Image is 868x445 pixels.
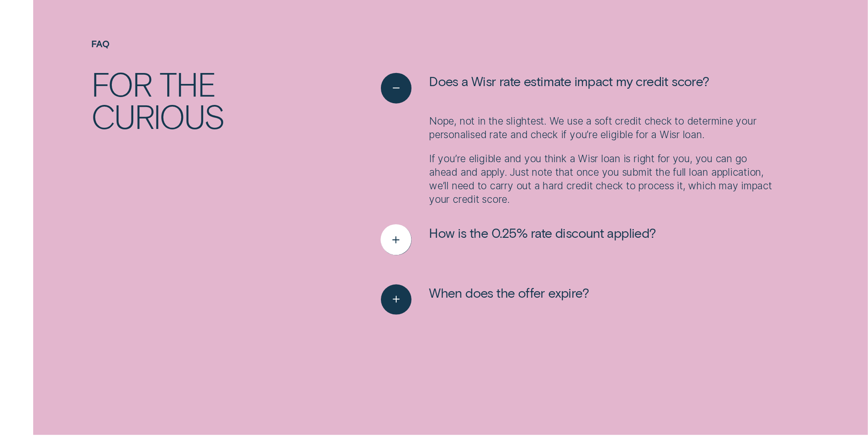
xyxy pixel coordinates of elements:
[429,73,709,90] span: Does a Wisr rate estimate impact my credit score?
[91,67,313,132] h2: For the curious
[381,73,709,103] button: See less
[429,225,656,241] span: How is the 0.25% rate discount applied?
[429,152,777,207] p: If you’re eligible and you think a Wisr loan is right for you, you can go ahead and apply. Just n...
[429,115,777,142] p: Nope, not in the slightest. We use a soft credit check to determine your personalised rate and ch...
[381,285,589,315] button: See more
[429,285,589,301] span: When does the offer expire?
[381,225,656,255] button: See more
[91,38,313,49] h4: FAQ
